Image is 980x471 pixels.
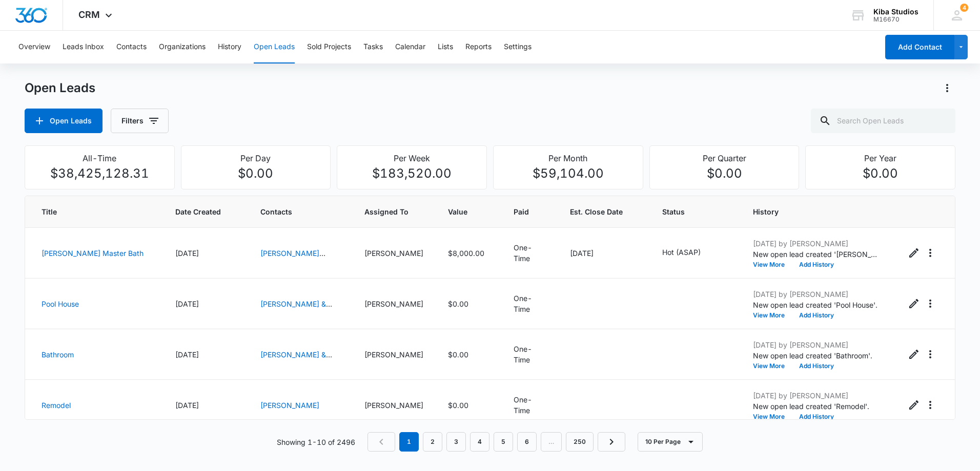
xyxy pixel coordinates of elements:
span: [DATE] [175,350,199,359]
button: Edit Open Lead [906,397,922,413]
p: [DATE] by [PERSON_NAME] [753,339,881,350]
p: [DATE] by [PERSON_NAME] [753,289,881,299]
span: Date Created [175,206,221,217]
button: Add Contact [885,35,954,59]
div: [PERSON_NAME] [364,248,423,259]
span: 4 [960,4,968,12]
a: [PERSON_NAME] Master Bath [42,249,144,258]
button: Tasks [363,31,383,63]
p: $38,425,128.31 [31,164,168,183]
p: Per Day [188,152,324,164]
a: Page 6 [517,432,537,452]
button: Overview [18,31,50,63]
p: $59,104.00 [500,164,637,183]
a: [PERSON_NAME] & [PERSON_NAME] [260,299,332,319]
span: Value [448,206,474,217]
span: $0.00 [448,401,468,410]
button: Edit Open Lead [906,245,922,261]
p: Per Year [812,152,949,164]
button: Actions [922,245,938,261]
a: Page 3 [446,432,466,452]
button: View More [753,363,792,369]
button: Sold Projects [307,31,351,63]
button: Settings [504,31,532,63]
div: - - Select to Edit Field [662,398,681,410]
button: Edit Open Lead [906,295,922,312]
h1: Open Leads [25,80,95,96]
td: One-Time [501,279,558,329]
button: Add History [792,262,841,268]
a: Pool House [42,299,79,308]
span: [DATE] [175,401,199,410]
div: [PERSON_NAME] [364,400,423,411]
span: CRM [78,9,100,20]
p: New open lead created 'Pool House'. [753,299,881,310]
a: Bathroom [42,350,74,359]
p: Showing 1-10 of 2496 [277,437,355,447]
div: account id [873,16,918,23]
div: [PERSON_NAME] [364,298,423,309]
p: Per Quarter [656,152,793,164]
span: [DATE] [570,249,594,258]
em: 1 [399,432,419,452]
span: Est. Close Date [570,206,623,217]
span: Assigned To [364,206,423,217]
td: One-Time [501,329,558,380]
div: [PERSON_NAME] [364,349,423,360]
button: Reports [465,31,492,63]
button: Edit Open Lead [906,346,922,362]
p: New open lead created 'Remodel'. [753,401,881,412]
nav: Pagination [367,432,625,452]
a: [PERSON_NAME] Homes [260,249,325,268]
div: account name [873,8,918,16]
span: History [753,206,881,217]
td: One-Time [501,380,558,431]
button: 10 Per Page [638,432,703,452]
span: Paid [514,206,530,217]
div: - - Select to Edit Field [662,296,681,309]
input: Search Open Leads [811,109,955,133]
span: $8,000.00 [448,249,484,258]
p: New open lead created '[PERSON_NAME] Master Bath'. [753,249,881,260]
button: View More [753,414,792,420]
span: [DATE] [175,249,199,258]
p: Per Month [500,152,637,164]
div: - - Select to Edit Field [662,347,681,359]
p: [DATE] by [PERSON_NAME] [753,390,881,401]
td: One-Time [501,228,558,279]
a: Next Page [598,432,625,452]
button: Filters [111,109,169,133]
button: Actions [939,80,955,96]
button: Open Leads [254,31,295,63]
p: $0.00 [812,164,949,183]
button: Add History [792,363,841,369]
span: Title [42,206,136,217]
p: Per Week [343,152,480,164]
span: $0.00 [448,299,468,308]
button: History [218,31,241,63]
p: $0.00 [656,164,793,183]
p: All-Time [31,152,168,164]
button: Add History [792,414,841,420]
button: Calendar [395,31,425,63]
button: Actions [922,397,938,413]
a: [PERSON_NAME] [260,401,319,410]
a: Page 4 [470,432,489,452]
button: Actions [922,295,938,312]
span: $0.00 [448,350,468,359]
div: - - Select to Edit Field [662,247,719,259]
p: [DATE] by [PERSON_NAME] [753,238,881,249]
button: Organizations [159,31,206,63]
button: Lists [438,31,453,63]
a: Page 5 [494,432,513,452]
span: Contacts [260,206,340,217]
button: Open Leads [25,109,103,133]
button: Contacts [116,31,147,63]
p: Hot (ASAP) [662,247,701,258]
p: $183,520.00 [343,164,480,183]
p: $0.00 [188,164,324,183]
button: Add History [792,312,841,318]
p: New open lead created 'Bathroom'. [753,350,881,361]
a: Page 250 [566,432,594,452]
button: Actions [922,346,938,362]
